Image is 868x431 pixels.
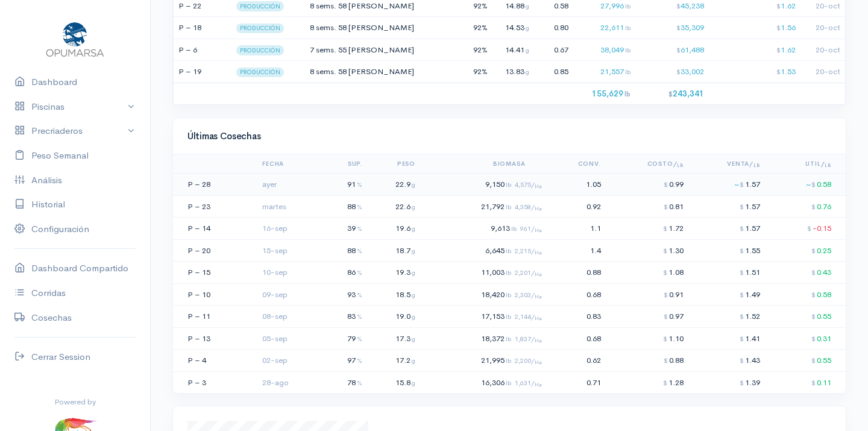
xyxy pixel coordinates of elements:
span: 0.97 [664,311,684,321]
small: % [357,312,362,321]
span: 1.05 [586,179,601,189]
span: lb [506,247,542,255]
span: $ [740,180,744,189]
span: -0.15 [807,223,831,233]
span: $ [811,291,816,299]
small: % [357,180,362,189]
td: P – 18 [174,17,226,39]
span: 0.68 [587,333,601,344]
div: 14.41 [494,44,529,56]
span: $ [663,268,667,277]
span: 0.71 [587,377,601,388]
small: g [412,203,415,211]
span: lb [506,356,542,365]
span: $ [676,2,681,10]
span: 1.1 [590,223,601,233]
td: P – 23 [173,195,241,218]
div: 92% [466,66,488,78]
div: 92% [466,22,488,34]
small: g [412,268,415,277]
span: 97 [347,355,362,365]
span: $ [664,312,668,321]
td: 6,645 [420,239,547,262]
div: 0.67 [536,44,569,56]
sub: Ha [535,227,542,233]
sub: Ha [535,315,542,321]
div: 22,611 [576,22,631,34]
span: 8 sems. [310,1,336,11]
th: Biomasa [420,154,547,174]
td: P – 11 [173,306,241,328]
span: 1.28 [663,377,684,388]
span: 2,144/ [515,312,542,321]
td: P – 20 [173,239,241,262]
span: 1.72 [663,223,684,233]
span: 83 [347,311,362,321]
span: $ [740,247,744,255]
sub: Ha [535,294,542,300]
span: 1.49 [740,289,760,300]
span: PRODUCCIÓN [236,24,284,33]
span: $ [663,247,667,255]
td: P – 6 [174,39,226,61]
th: Util/ [765,154,846,174]
span: 0.62 [587,355,601,365]
td: 18,420 [420,283,547,306]
h4: Últimas Cosechas [187,131,831,142]
span: $ [776,46,781,54]
span: 0.55 [811,311,831,321]
small: g [412,291,415,299]
td: 19.3 [367,262,420,284]
small: % [357,356,362,365]
sub: Ha [535,206,542,212]
span: 91 [347,179,362,189]
td: P – 3 [173,371,241,393]
span: lb [511,224,542,233]
small: g [412,356,415,365]
span: $ [776,2,781,10]
small: % [357,203,362,211]
span: lb [506,312,542,321]
span: 0.91 [664,289,684,300]
sub: Ha [535,250,542,256]
sub: Ha [535,382,542,388]
div: 92% [466,44,488,56]
span: lb [625,2,631,10]
div: 1.53 [712,66,797,78]
span: 155,629 [592,89,631,99]
span: $ [676,46,681,54]
span: 88 [347,245,362,256]
sub: LB [753,163,760,168]
small: 28-ago [262,377,289,388]
span: $ [811,268,816,277]
span: 1.57 [740,223,760,233]
span: 58 [PERSON_NAME] [338,66,414,77]
sub: Ha [535,359,542,365]
span: 88 [347,201,362,212]
td: P – 14 [173,218,241,240]
span: 78 [347,377,362,388]
sub: Ha [535,183,542,189]
span: 0.58 [811,289,831,300]
td: 19.6 [367,218,420,240]
span: 1.10 [663,333,684,344]
span: $ [740,356,744,365]
span: 79 [347,333,362,344]
span: $ [807,224,811,233]
td: 22.9 [367,174,420,196]
span: $ [663,335,667,343]
span: $ [664,203,668,211]
div: 35,309 [637,22,705,34]
td: 9,613 [420,218,547,240]
span: 58 [PERSON_NAME] [338,1,414,11]
span: PRODUCCIÓN [236,68,284,77]
span: 8 sems. [310,66,336,77]
span: $ [811,356,816,365]
small: ayer [262,179,277,189]
small: % [357,268,362,277]
td: 21,995 [420,350,547,372]
span: 0.68 [587,289,601,300]
small: g [412,180,415,189]
td: 18,372 [420,327,547,350]
span: $ [740,379,744,387]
